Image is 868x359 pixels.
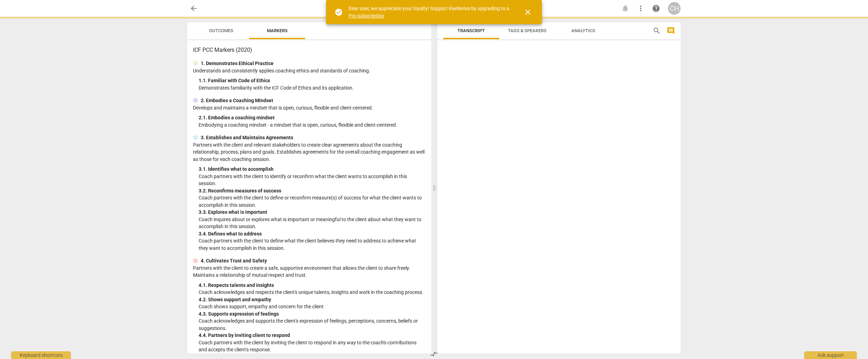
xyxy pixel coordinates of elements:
span: search [653,27,661,35]
span: compare_arrows [430,350,438,358]
div: 3. 1. Identifies what to accomplish [199,166,426,173]
p: 2. Embodies a Coaching Mindset [201,97,273,104]
button: Search [651,25,662,36]
div: 1. 1. Familiar with Code of Ethics [199,77,426,84]
p: Partners with the client to create a safe, supportive environment that allows the client to share... [193,265,426,279]
div: 4. 3. Supports expression of feelings [199,310,426,318]
span: Transcript [457,28,485,33]
span: Markers [267,28,288,33]
span: Analytics [571,28,595,33]
div: Ask support [804,351,857,359]
p: Coach partners with the client by inviting the client to respond in any way to the coach's contri... [199,339,426,353]
p: Coach shows support, empathy and concern for the client [199,303,426,310]
button: Close [519,4,536,21]
div: 4. 4. Partners by inviting client to respond [199,332,426,339]
p: Coach partners with the client to define what the client believes they need to address to achieve... [199,237,426,252]
p: Coach partners with the client to identify or reconfirm what the client wants to accomplish in th... [199,173,426,187]
a: Pro subscription [349,13,384,19]
span: close [524,8,532,16]
div: 3. 4. Defines what to address [199,230,426,238]
span: Tags & Speakers [508,28,546,33]
span: check_circle [335,8,343,16]
p: Coach inquires about or explores what is important or meaningful to the client about what they wa... [199,216,426,230]
div: Keyboard shortcuts [11,351,71,359]
p: Partners with the client and relevant stakeholders to create clear agreements about the coaching ... [193,141,426,163]
span: Outcomes [209,28,233,33]
a: Help [650,2,662,15]
span: more_vert [636,4,645,13]
p: 1. Demonstrates Ethical Practice [201,60,274,67]
div: 3. 3. Explores what is important [199,209,426,216]
p: Understands and consistently applies coaching ethics and standards of coaching. [193,67,426,75]
div: 3. 2. Reconfirms measures of success [199,187,426,195]
div: 4. 2. Shows support and empathy [199,296,426,303]
p: Coach acknowledges and supports the client's expression of feelings, perceptions, concerns, belie... [199,317,426,332]
p: Demonstrates familiarity with the ICF Code of Ethics and its application. [199,84,426,92]
p: Coach acknowledges and respects the client's unique talents, insights and work in the coaching pr... [199,289,426,296]
button: CH [668,2,681,15]
p: Embodying a coaching mindset - a mindset that is open, curious, flexible and client-centered. [199,121,426,129]
p: Coach partners with the client to define or reconfirm measure(s) of success for what the client w... [199,194,426,209]
div: 4. 1. Respects talents and insights [199,282,426,289]
div: 2. 1. Embodies a coaching mindset [199,114,426,121]
p: 4. Cultivates Trust and Safety [201,257,267,265]
div: Dear user, we appreciate your loyalty! Support RaeNotes by upgrading to a [349,5,511,19]
span: comment [667,27,675,35]
button: Show/Hide comments [665,25,676,36]
h3: ICF PCC Markers (2020) [193,46,426,54]
p: 3. Establishes and Maintains Agreements [201,134,293,141]
p: Develops and maintains a mindset that is open, curious, flexible and client-centered. [193,104,426,112]
span: arrow_back [190,4,198,13]
span: help [652,4,660,13]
